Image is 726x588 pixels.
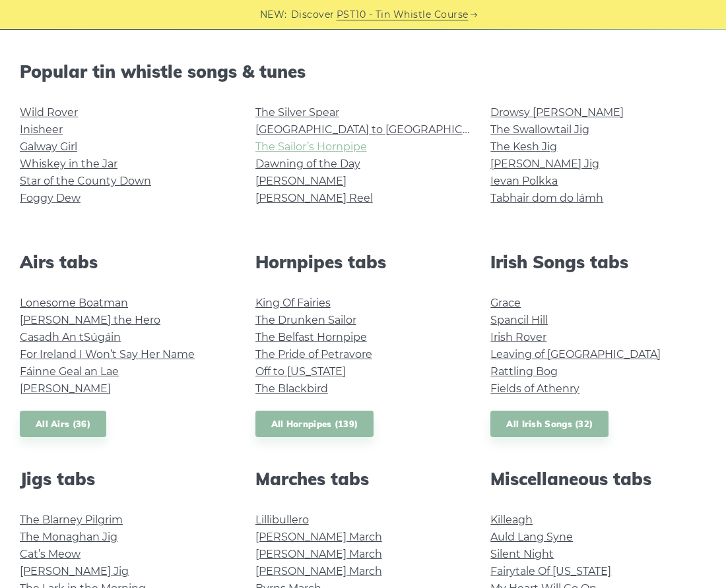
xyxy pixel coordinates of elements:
h2: Marches tabs [255,469,471,489]
a: The Drunken Sailor [255,314,356,326]
a: Killeagh [490,514,533,526]
h2: Hornpipes tabs [255,252,471,272]
a: [PERSON_NAME] Jig [20,565,129,577]
a: The Pride of Petravore [255,348,372,361]
a: Silent Night [490,548,554,560]
a: The Blackbird [255,382,328,395]
a: For Ireland I Won’t Say Her Name [20,348,195,361]
h2: Irish Songs tabs [490,252,706,272]
span: Discover [291,7,335,22]
a: Star of the County Down [20,175,151,187]
a: King Of Fairies [255,297,331,309]
a: Dawning of the Day [255,158,360,170]
a: [PERSON_NAME] March [255,531,382,543]
a: All Hornpipes (139) [255,411,374,438]
a: Irish Rover [490,331,546,343]
a: Foggy Dew [20,192,81,204]
a: Fields of Athenry [490,382,579,395]
a: Leaving of [GEOGRAPHIC_DATA] [490,348,661,361]
a: The Sailor’s Hornpipe [255,140,367,153]
a: Off to [US_STATE] [255,365,346,378]
a: Fairytale Of [US_STATE] [490,565,611,577]
a: The Silver Spear [255,106,339,119]
a: Ievan Polkka [490,175,558,187]
a: The Kesh Jig [490,140,557,153]
a: [PERSON_NAME] the Hero [20,314,160,326]
a: The Blarney Pilgrim [20,514,123,526]
h2: Airs tabs [20,252,236,272]
a: Drowsy [PERSON_NAME] [490,106,624,119]
a: Cat’s Meow [20,548,81,560]
a: All Irish Songs (32) [490,411,609,438]
h2: Popular tin whistle songs & tunes [20,61,706,82]
a: The Swallowtail Jig [490,123,589,136]
a: Casadh An tSúgáin [20,331,121,343]
a: [PERSON_NAME] [255,175,346,187]
a: Lonesome Boatman [20,297,128,309]
a: [PERSON_NAME] [20,382,111,395]
a: Rattling Bog [490,365,558,378]
a: The Belfast Hornpipe [255,331,367,343]
a: Wild Rover [20,106,78,119]
a: Galway Girl [20,140,77,153]
a: Spancil Hill [490,314,548,326]
a: PST10 - Tin Whistle Course [337,7,469,22]
a: [PERSON_NAME] Reel [255,192,373,204]
a: [PERSON_NAME] March [255,565,382,577]
a: Whiskey in the Jar [20,158,117,170]
span: NEW: [260,7,287,22]
a: Tabhair dom do lámh [490,192,603,204]
a: The Monaghan Jig [20,531,117,543]
a: Grace [490,297,521,309]
a: Fáinne Geal an Lae [20,365,119,378]
a: [PERSON_NAME] Jig [490,158,599,170]
h2: Miscellaneous tabs [490,469,706,489]
a: Inisheer [20,123,63,136]
a: Lillibullero [255,514,309,526]
a: [PERSON_NAME] March [255,548,382,560]
a: All Airs (36) [20,411,106,438]
h2: Jigs tabs [20,469,236,489]
a: Auld Lang Syne [490,531,573,543]
a: [GEOGRAPHIC_DATA] to [GEOGRAPHIC_DATA] [255,123,499,136]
